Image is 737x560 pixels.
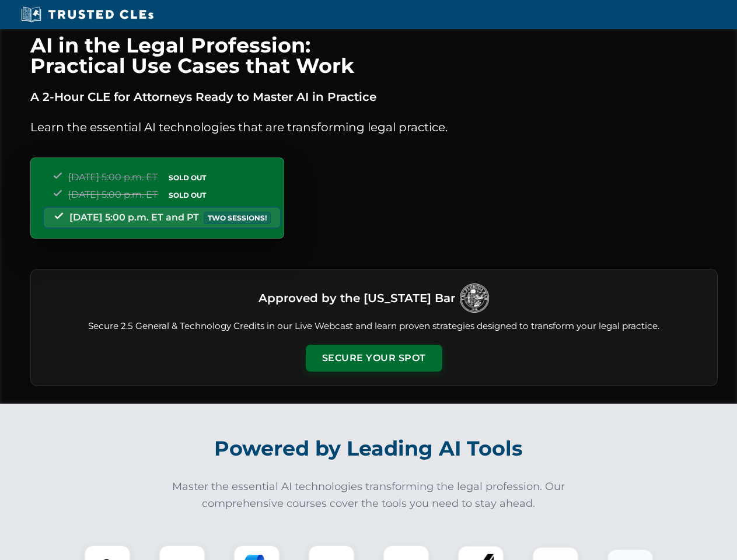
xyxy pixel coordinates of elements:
p: A 2-Hour CLE for Attorneys Ready to Master AI in Practice [30,87,718,106]
p: Learn the essential AI technologies that are transforming legal practice. [30,118,718,136]
span: SOLD OUT [165,189,210,201]
h3: Approved by the [US_STATE] Bar [259,288,455,309]
h1: AI in the Legal Profession: Practical Use Cases that Work [30,35,718,76]
img: Logo [460,283,489,313]
span: [DATE] 5:00 p.m. ET [68,189,158,200]
img: Trusted CLEs [18,6,157,23]
p: Secure 2.5 General & Technology Credits in our Live Webcast and learn proven strategies designed ... [45,320,703,333]
p: Master the essential AI technologies transforming the legal profession. Our comprehensive courses... [165,478,573,512]
h2: Powered by Leading AI Tools [46,428,692,469]
span: [DATE] 5:00 p.m. ET [68,171,158,183]
span: SOLD OUT [165,171,210,184]
button: Secure Your Spot [306,345,442,372]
